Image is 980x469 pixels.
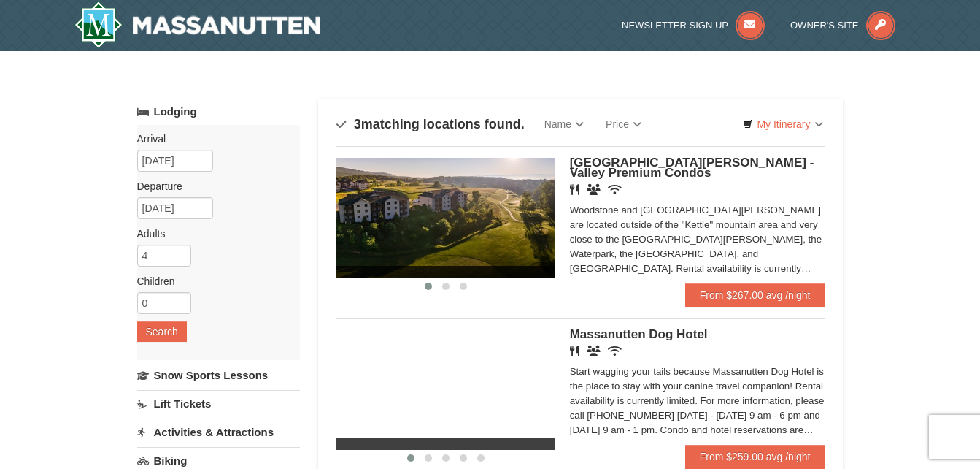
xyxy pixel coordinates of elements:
span: 3 [354,117,361,131]
img: Massanutten Resort Logo [74,1,321,48]
label: Arrival [137,131,289,146]
a: Massanutten Resort [74,1,321,48]
a: Newsletter Sign Up [622,20,765,31]
a: Lodging [137,99,300,125]
label: Adults [137,226,289,241]
span: [GEOGRAPHIC_DATA][PERSON_NAME] - Valley Premium Condos [570,156,814,180]
i: Banquet Facilities [587,184,601,195]
a: From $259.00 avg /night [685,445,825,468]
a: Activities & Attractions [137,419,300,446]
i: Wireless Internet (free) [608,184,622,195]
h4: matching locations found. [336,117,525,131]
a: Price [595,110,652,139]
span: Newsletter Sign Up [622,20,728,31]
a: From $267.00 avg /night [685,283,825,307]
span: Owner's Site [790,20,859,31]
i: Wireless Internet (free) [608,346,622,356]
label: Children [137,274,289,289]
a: Name [533,110,595,139]
a: My Itinerary [733,113,832,135]
div: Woodstone and [GEOGRAPHIC_DATA][PERSON_NAME] are located outside of the "Kettle" mountain area an... [570,203,825,276]
i: Banquet Facilities [587,346,601,356]
span: Massanutten Dog Hotel [570,327,708,341]
a: Owner's Site [790,20,895,31]
i: Restaurant [570,184,579,195]
div: Start wagging your tails because Massanutten Dog Hotel is the place to stay with your canine trav... [570,365,825,438]
button: Search [137,321,187,342]
a: Snow Sports Lessons [137,362,300,389]
label: Departure [137,179,289,194]
a: Lift Tickets [137,390,300,417]
i: Restaurant [570,346,579,356]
